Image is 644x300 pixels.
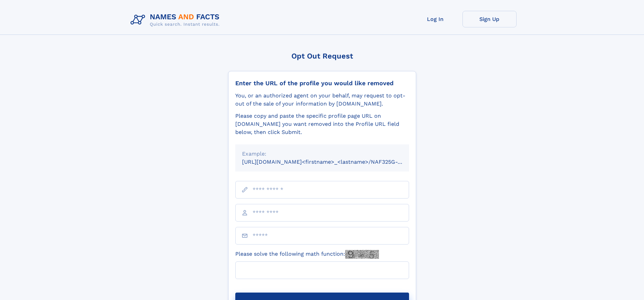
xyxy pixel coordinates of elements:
[228,52,416,60] div: Opt Out Request
[235,79,409,87] div: Enter the URL of the profile you would like removed
[128,11,225,29] img: Logo Names and Facts
[235,92,409,108] div: You, or an authorized agent on your behalf, may request to opt-out of the sale of your informatio...
[462,11,517,27] a: Sign Up
[242,150,402,158] div: Example:
[242,159,422,165] small: [URL][DOMAIN_NAME]<firstname>_<lastname>/NAF325G-xxxxxxxx
[235,112,409,136] div: Please copy and paste the specific profile page URL on [DOMAIN_NAME] you want removed into the Pr...
[235,250,379,259] label: Please solve the following math function:
[408,11,462,27] a: Log In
